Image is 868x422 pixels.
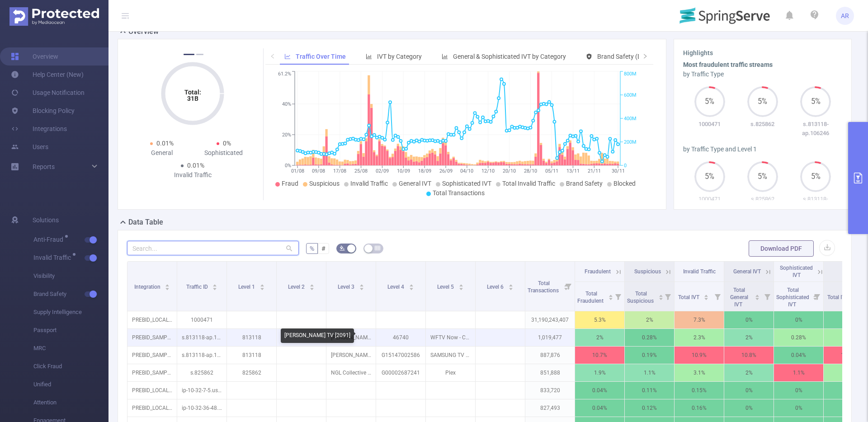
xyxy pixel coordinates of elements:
i: Filter menu [811,282,823,311]
p: 3.1% [675,364,724,381]
tspan: 28/10 [524,168,537,174]
i: icon: caret-up [359,283,364,286]
p: 2% [724,364,774,381]
i: icon: caret-down [309,286,314,289]
span: 0.01% [156,140,174,147]
i: Filter menu [612,282,624,311]
span: AR [841,7,849,25]
p: s.813118-ap.106246 [789,195,842,212]
p: WFTV Now - Channel 9 Orlando [426,329,475,346]
span: Fraud [282,180,298,187]
span: Invalid Traffic [683,268,716,275]
span: Suspicious [309,180,340,187]
i: icon: caret-up [409,283,414,286]
span: Brand Safety [566,180,603,187]
span: Total Suspicious [627,291,655,304]
span: Level 2 [288,284,306,290]
tspan: 17/08 [333,168,346,174]
span: % [310,245,314,252]
span: Level 1 [238,284,256,290]
i: icon: line-chart [284,53,291,60]
i: icon: right [642,53,648,59]
span: General IVT [399,180,431,187]
span: Level 6 [487,284,505,290]
p: PREBID_SAMPLE [127,364,177,381]
span: Unified [33,375,108,394]
tspan: 0% [285,163,291,169]
tspan: 25/08 [354,168,368,174]
div: Sort [458,283,464,288]
p: NGL Collective [1538] [326,364,376,381]
span: Passport [33,321,108,339]
span: General & Sophisticated IVT by Category [453,53,566,60]
i: Filter menu [562,262,575,311]
span: MRC [33,339,108,357]
p: PREBID_LOCAL_CACHE [127,311,177,328]
span: Total IVT [678,294,701,300]
tspan: 800M [624,71,637,77]
p: 1,019,477 [525,329,575,346]
p: 0.12% [625,399,674,417]
span: Visibility [33,267,108,285]
a: Blocking Policy [11,102,75,120]
p: G15147002586 [376,347,425,364]
p: 887,876 [525,347,575,364]
input: Search... [127,241,299,255]
p: s.813118-ap.106246 [177,329,226,346]
div: Sort [608,293,613,299]
p: G00002687241 [376,364,425,381]
p: PREBID_LOCAL_CACHE [127,382,177,399]
span: Reports [33,163,55,170]
span: Total General IVT [730,287,748,308]
div: Invalid Traffic [162,170,224,180]
tspan: 01/08 [291,168,304,174]
span: Sophisticated IVT [442,180,491,187]
p: 2% [724,329,774,346]
span: Supply Intelligence [33,303,108,321]
i: Filter menu [711,282,724,311]
tspan: 26/09 [439,168,453,174]
tspan: 04/10 [460,168,473,174]
p: SAMSUNG TV PLUS [426,347,475,364]
i: icon: caret-up [704,293,709,296]
span: Total IVT [827,294,850,300]
a: Integrations [11,120,67,138]
tspan: 0 [624,163,627,169]
i: icon: caret-up [165,283,170,286]
i: icon: caret-down [409,286,414,289]
p: 1.1% [774,364,823,381]
span: Total Transactions [433,189,485,197]
i: icon: table [375,245,380,251]
span: Total Invalid Traffic [502,180,555,187]
a: Reports [33,158,55,176]
p: 0.16% [675,399,724,417]
span: 5% [800,173,831,180]
p: s.825862 [736,120,789,129]
span: General IVT [733,268,761,275]
span: Total Sophisticated IVT [776,287,809,308]
i: icon: bar-chart [366,53,372,60]
span: Total Transactions [528,280,560,294]
span: 5% [694,98,725,105]
p: s.813118-ap.106246 [177,347,226,364]
p: 0% [774,311,823,328]
span: Attention [33,394,108,412]
div: by Traffic Type [683,70,842,79]
i: icon: caret-down [704,296,709,299]
p: 833,720 [525,382,575,399]
tspan: 09/08 [312,168,325,174]
i: icon: caret-down [259,286,264,289]
tspan: 200M [624,139,637,145]
i: icon: caret-down [755,296,760,299]
div: General [131,148,193,158]
p: 1000471 [683,120,736,129]
tspan: Total: [184,89,201,96]
p: 2.3% [675,329,724,346]
p: 31,190,243,407 [525,311,575,328]
tspan: 600M [624,92,637,98]
p: ip-10-32-7-5.us-west-2.compute.internal [177,382,226,399]
div: Sort [658,293,664,299]
b: Most fraudulent traffic streams [683,61,773,68]
i: icon: bar-chart [442,53,448,60]
i: icon: caret-up [755,293,760,296]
